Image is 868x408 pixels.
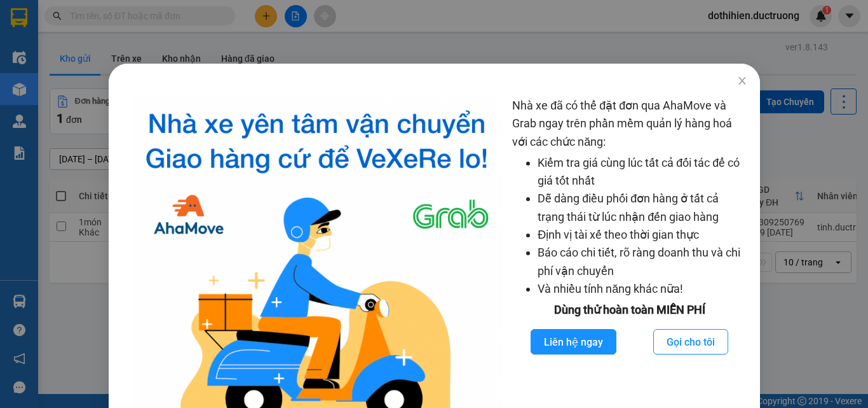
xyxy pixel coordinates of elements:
[538,280,747,298] li: Và nhiều tính năng khác nữa!
[653,329,728,355] button: Gọi cho tôi
[538,226,747,244] li: Định vị tài xế theo thời gian thực
[724,64,759,99] button: Close
[531,329,616,355] button: Liên hệ ngay
[538,244,747,280] li: Báo cáo chi tiết, rõ ràng doanh thu và chi phí vận chuyển
[538,154,747,190] li: Kiểm tra giá cùng lúc tất cả đối tác để có giá tốt nhất
[736,76,747,86] span: close
[538,190,747,226] li: Dễ dàng điều phối đơn hàng ở tất cả trạng thái từ lúc nhận đến giao hàng
[544,334,603,350] span: Liên hệ ngay
[512,301,747,319] div: Dùng thử hoàn toàn MIỄN PHÍ
[667,334,715,350] span: Gọi cho tôi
